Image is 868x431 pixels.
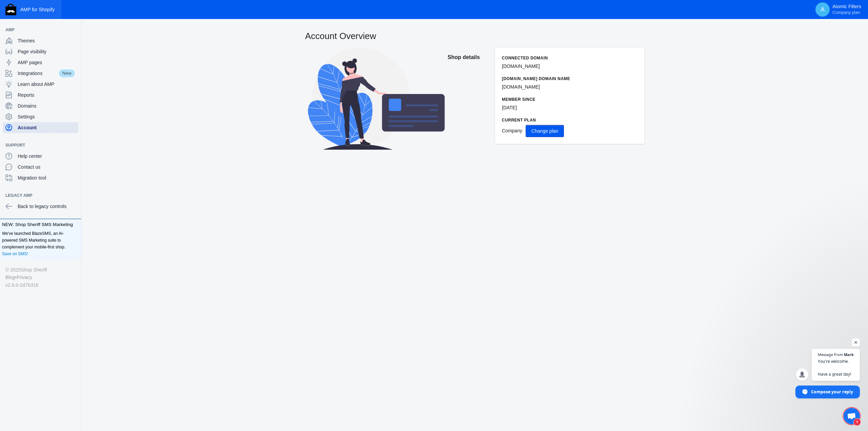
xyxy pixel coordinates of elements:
[502,104,638,111] p: [DATE]
[20,7,55,12] span: AMP for Shopify
[18,48,76,55] span: Page visibility
[69,144,80,147] button: Add a sales channel
[526,125,564,137] button: Change plan
[3,35,78,46] a: Themes
[502,75,638,82] h6: [DOMAIN_NAME] domain name
[832,4,861,15] p: Atomic Filters
[839,404,860,424] div: Open chat
[58,69,76,78] span: New
[3,79,78,90] a: Learn about AMP
[3,46,78,57] a: Page visibility
[18,174,76,181] span: Migration tool
[448,48,488,67] h2: Shop details
[502,55,638,61] h6: Connected domain
[819,6,826,13] span: A
[3,162,78,172] a: Contact us
[18,70,58,77] span: Integrations
[3,68,78,79] a: IntegrationsNew
[502,83,638,91] p: [DOMAIN_NAME]
[69,29,80,31] button: Add a sales channel
[853,418,861,426] span: 1
[18,59,76,66] span: AMP pages
[502,117,638,124] h6: Current Plan
[832,10,860,15] span: Company plan
[5,142,69,149] span: Support
[18,124,76,131] span: Account
[3,100,78,111] a: Domains
[18,164,76,170] span: Contact us
[18,102,76,109] span: Domains
[18,37,76,44] span: Themes
[531,128,558,134] span: Change plan
[844,353,854,356] span: Mark
[502,63,638,70] p: [DOMAIN_NAME]
[502,96,638,103] h6: Member since
[3,90,78,100] a: Reports
[18,113,76,120] span: Settings
[3,111,78,122] a: Settings
[3,122,78,133] a: Account
[18,92,76,98] span: Reports
[305,30,644,42] h2: Account Overview
[818,358,854,377] span: You're welcome. Have a great day!
[5,26,69,33] span: AMP
[811,386,853,398] span: Compose your reply
[3,172,78,183] a: Migration tool
[5,4,16,15] img: Shop Sheriff Logo
[818,353,843,356] span: Message from
[18,81,76,88] span: Learn about AMP
[18,153,76,160] span: Help center
[3,57,78,68] a: AMP pages
[502,128,522,133] span: Company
